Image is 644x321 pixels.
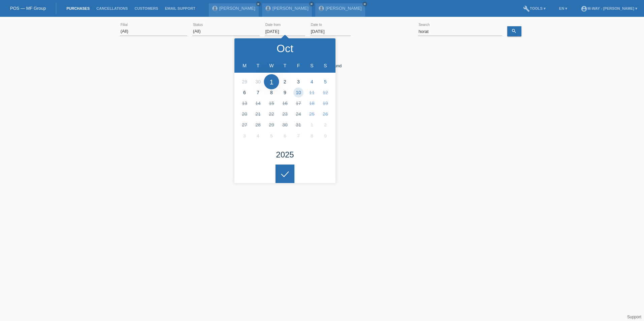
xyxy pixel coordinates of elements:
[326,6,362,11] a: [PERSON_NAME]
[10,6,46,11] a: POS — MF Group
[257,2,260,6] i: close
[272,6,309,11] a: [PERSON_NAME]
[577,6,641,10] a: account_circlem-way - [PERSON_NAME] ▾
[276,151,294,159] div: 2025
[507,26,521,36] a: search
[120,53,524,68] div: No purchases found
[581,5,587,12] i: account_circle
[362,2,367,6] a: close
[256,2,261,6] a: close
[162,6,199,10] a: Email Support
[627,315,641,319] a: Support
[131,6,162,10] a: Customers
[520,6,549,10] a: buildTools ▾
[511,28,517,34] i: search
[277,43,293,54] div: Oct
[93,6,131,10] a: Cancellations
[309,2,314,6] a: close
[363,2,366,6] i: close
[556,6,571,10] a: EN ▾
[523,5,530,12] i: build
[63,6,93,10] a: Purchases
[219,6,255,11] a: [PERSON_NAME]
[310,2,313,6] i: close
